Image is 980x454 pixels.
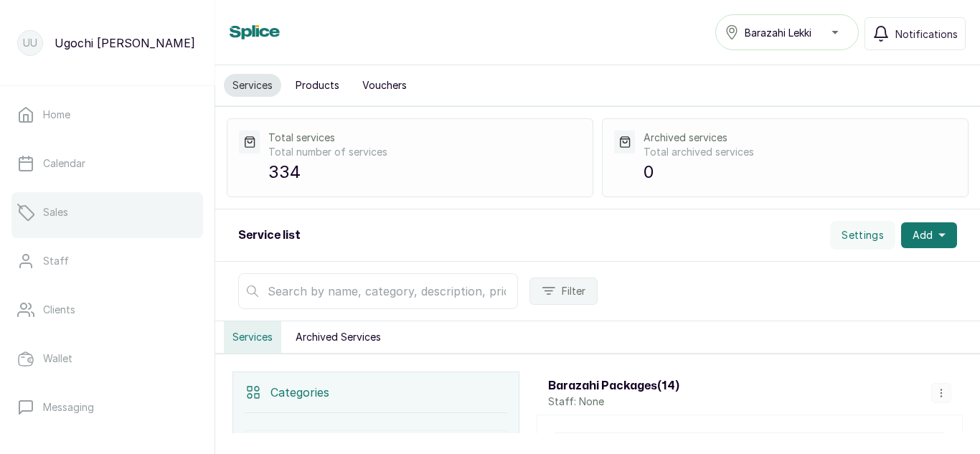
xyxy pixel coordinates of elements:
button: Filter [529,278,598,305]
a: Staff [11,241,203,281]
a: Messaging [11,387,203,427]
p: Messaging [43,400,94,415]
p: Total services [268,131,581,145]
button: Archived Services [287,321,390,353]
button: Vouchers [354,74,415,97]
p: UU [23,36,37,50]
p: Ugochi [PERSON_NAME] [55,34,195,52]
p: Staff [43,254,69,268]
button: Services [224,321,281,353]
button: Add [901,222,957,248]
a: Calendar [11,143,203,184]
p: Wallet [43,351,72,366]
a: Home [11,95,203,135]
p: Staff: None [548,394,679,409]
p: 334 [268,159,581,185]
input: Search by name, category, description, price [238,273,518,309]
p: Calendar [43,156,85,171]
span: Notifications [895,27,958,42]
h3: Barazahi Packages ( 14 ) [548,377,679,394]
button: Barazahi Lekki [715,14,859,50]
button: Services [224,74,281,97]
p: Home [43,108,70,122]
span: Filter [562,284,585,298]
a: Wallet [11,339,203,379]
button: Settings [830,221,895,250]
p: Archived services [644,131,956,145]
a: Clients [11,290,203,330]
p: Total number of services [268,145,581,159]
a: Sales [11,192,203,232]
p: Clients [43,303,75,317]
p: 0 [644,159,956,185]
button: Products [287,74,348,97]
button: Notifications [864,17,966,50]
h2: Service list [238,227,301,244]
p: Sales [43,205,68,219]
p: Total archived services [644,145,956,159]
span: Barazahi Lekki [745,25,811,40]
span: Add [913,228,933,242]
p: Categories [270,384,329,401]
